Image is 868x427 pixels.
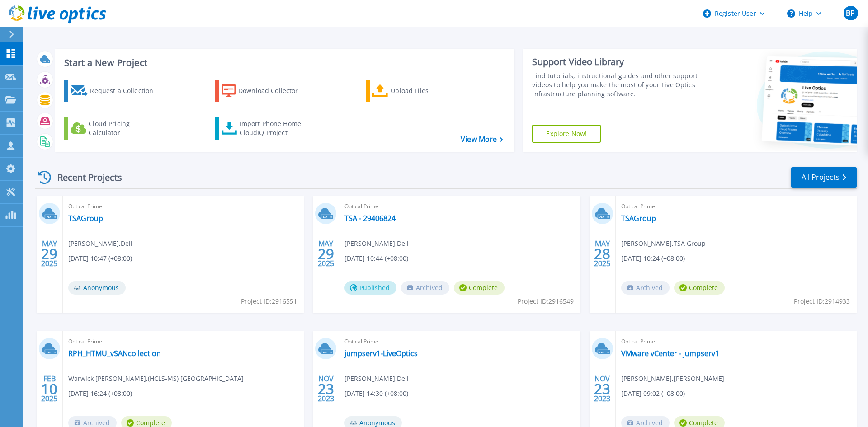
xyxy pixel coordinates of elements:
span: Project ID: 2914933 [794,296,850,306]
span: Warwick [PERSON_NAME] , (HCLS-MS) [GEOGRAPHIC_DATA] [68,374,244,384]
div: MAY 2025 [317,237,335,270]
span: [DATE] 16:24 (+08:00) [68,389,132,399]
div: NOV 2023 [594,372,611,405]
a: Download Collector [215,80,316,102]
div: Support Video Library [532,56,702,68]
span: [DATE] 10:44 (+08:00) [344,253,408,263]
a: All Projects [791,167,857,188]
div: Cloud Pricing Calculator [89,119,161,137]
a: RPH_HTMU_vSANcollection [68,349,161,358]
span: [PERSON_NAME] , Dell [344,239,409,249]
span: 29 [318,250,334,258]
span: 23 [318,385,334,393]
h3: Start a New Project [64,58,503,68]
span: Optical Prime [344,202,575,211]
span: [PERSON_NAME] , Dell [344,374,409,384]
a: Request a Collection [64,80,165,102]
span: Project ID: 2916551 [241,296,297,306]
span: Project ID: 2916549 [518,296,574,306]
span: Optical Prime [68,337,298,347]
div: Request a Collection [90,82,162,100]
span: [PERSON_NAME] , [PERSON_NAME] [621,374,724,384]
span: BP [846,9,855,17]
span: 23 [594,385,610,393]
a: Explore Now! [532,125,601,143]
span: [DATE] 14:30 (+08:00) [344,389,408,399]
div: Recent Projects [35,166,134,188]
div: Download Collector [238,82,311,100]
div: FEB 2025 [41,372,58,405]
div: Import Phone Home CloudIQ Project [240,119,310,137]
span: Published [344,281,396,295]
span: Optical Prime [621,337,851,347]
span: [DATE] 10:24 (+08:00) [621,253,685,263]
a: Upload Files [366,80,467,102]
span: [DATE] 09:02 (+08:00) [621,389,685,399]
a: jumpserv1-LiveOptics [344,349,418,358]
span: 28 [594,250,610,258]
div: MAY 2025 [41,237,58,270]
a: VMware vCenter - jumpserv1 [621,349,719,358]
div: Find tutorials, instructional guides and other support videos to help you make the most of your L... [532,71,702,99]
span: 29 [41,250,57,258]
span: Optical Prime [68,202,298,211]
span: Optical Prime [621,202,851,211]
a: Cloud Pricing Calculator [64,117,165,140]
div: Upload Files [391,82,463,100]
span: Optical Prime [344,337,575,347]
a: View More [461,135,503,144]
span: 10 [41,385,57,393]
span: Archived [401,281,449,295]
a: TSAGroup [621,214,656,223]
span: [DATE] 10:47 (+08:00) [68,253,132,263]
a: TSA - 29406824 [344,214,396,223]
span: Archived [621,281,670,295]
div: MAY 2025 [594,237,611,270]
span: Anonymous [68,281,126,295]
span: Complete [454,281,505,295]
span: [PERSON_NAME] , TSA Group [621,239,706,249]
div: NOV 2023 [317,372,335,405]
span: [PERSON_NAME] , Dell [68,239,132,249]
span: Complete [674,281,725,295]
a: TSAGroup [68,214,103,223]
